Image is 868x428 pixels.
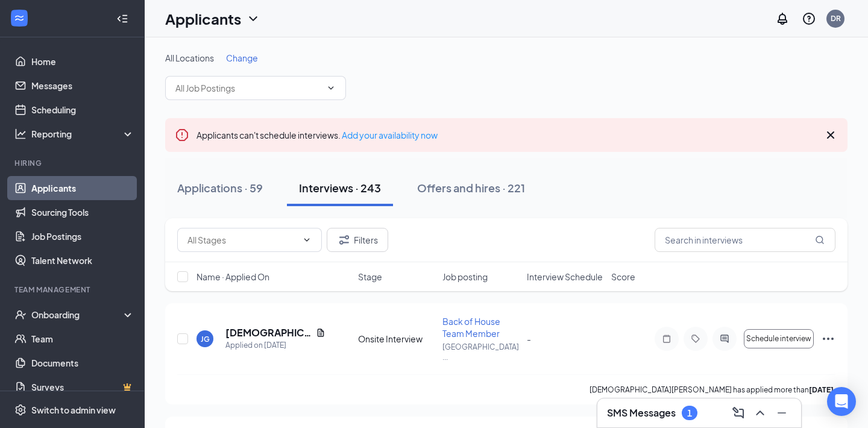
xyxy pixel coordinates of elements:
[31,128,135,140] div: Reporting
[417,180,525,195] div: Offers and hires · 221
[358,333,435,345] div: Onsite Interview
[809,385,834,394] b: [DATE]
[197,130,438,140] span: Applicants can't schedule interviews.
[326,83,336,93] svg: ChevronDown
[688,334,703,344] svg: Tag
[442,271,488,283] span: Job posting
[607,406,676,420] h3: SMS Messages
[659,334,674,344] svg: Note
[31,74,134,98] a: Messages
[590,385,835,395] p: [DEMOGRAPHIC_DATA][PERSON_NAME] has applied more than .
[246,11,260,26] svg: ChevronDown
[527,271,603,283] span: Interview Schedule
[14,158,132,168] div: Hiring
[302,235,312,245] svg: ChevronDown
[687,408,692,418] div: 1
[177,180,263,195] div: Applications · 59
[316,328,325,338] svg: Document
[14,309,27,321] svg: UserCheck
[116,13,128,25] svg: Collapse
[14,404,27,416] svg: Settings
[31,248,134,272] a: Talent Network
[442,342,520,362] p: [GEOGRAPHIC_DATA] ...
[31,98,134,122] a: Scheduling
[655,228,835,252] input: Search in interviews
[823,128,838,142] svg: Cross
[226,52,258,63] span: Change
[327,228,388,252] button: Filter Filters
[31,375,134,399] a: SurveysCrown
[31,351,134,375] a: Documents
[772,403,791,423] button: Minimize
[717,334,732,344] svg: ActiveChat
[815,235,825,245] svg: MagnifyingGlass
[831,13,841,24] div: DR
[187,233,297,247] input: All Stages
[611,271,635,283] span: Score
[746,335,811,343] span: Schedule interview
[31,49,134,74] a: Home
[802,11,816,26] svg: QuestionInfo
[753,406,767,420] svg: ChevronUp
[827,387,856,416] div: Open Intercom Messenger
[775,11,790,26] svg: Notifications
[165,52,214,63] span: All Locations
[14,128,27,140] svg: Analysis
[337,233,351,247] svg: Filter
[729,403,748,423] button: ComposeMessage
[31,176,134,200] a: Applicants
[31,224,134,248] a: Job Postings
[31,200,134,224] a: Sourcing Tools
[13,12,25,24] svg: WorkstreamLogo
[175,81,321,95] input: All Job Postings
[31,404,116,416] div: Switch to admin view
[731,406,746,420] svg: ComposeMessage
[201,334,210,344] div: JG
[225,326,311,339] h5: [DEMOGRAPHIC_DATA][PERSON_NAME]
[165,8,241,29] h1: Applicants
[442,316,500,339] span: Back of House Team Member
[14,285,132,295] div: Team Management
[358,271,382,283] span: Stage
[775,406,789,420] svg: Minimize
[744,329,814,348] button: Schedule interview
[31,327,134,351] a: Team
[821,332,835,346] svg: Ellipses
[197,271,269,283] span: Name · Applied On
[175,128,189,142] svg: Error
[527,333,531,344] span: -
[750,403,770,423] button: ChevronUp
[342,130,438,140] a: Add your availability now
[31,309,124,321] div: Onboarding
[225,339,325,351] div: Applied on [DATE]
[299,180,381,195] div: Interviews · 243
